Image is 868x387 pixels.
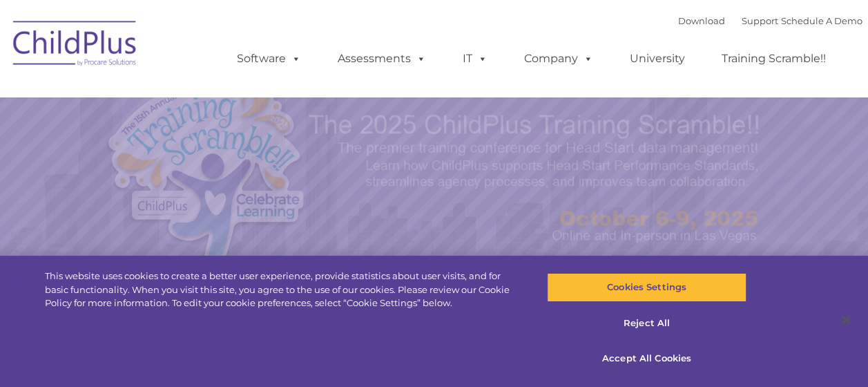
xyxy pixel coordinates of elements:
img: ChildPlus by Procare Solutions [6,11,144,80]
a: Software [223,45,315,73]
a: Schedule A Demo [781,15,862,26]
a: Company [510,45,607,73]
button: Close [831,305,861,335]
div: This website uses cookies to create a better user experience, provide statistics about user visit... [45,270,521,310]
a: Training Scramble!! [708,45,840,73]
button: Accept All Cookies [547,344,746,373]
a: University [616,45,699,73]
a: IT [449,45,501,73]
button: Cookies Settings [547,273,746,302]
a: Assessments [324,45,440,73]
a: Support [742,15,778,26]
font: | [678,15,862,26]
a: Download [678,15,725,26]
button: Reject All [547,309,746,338]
